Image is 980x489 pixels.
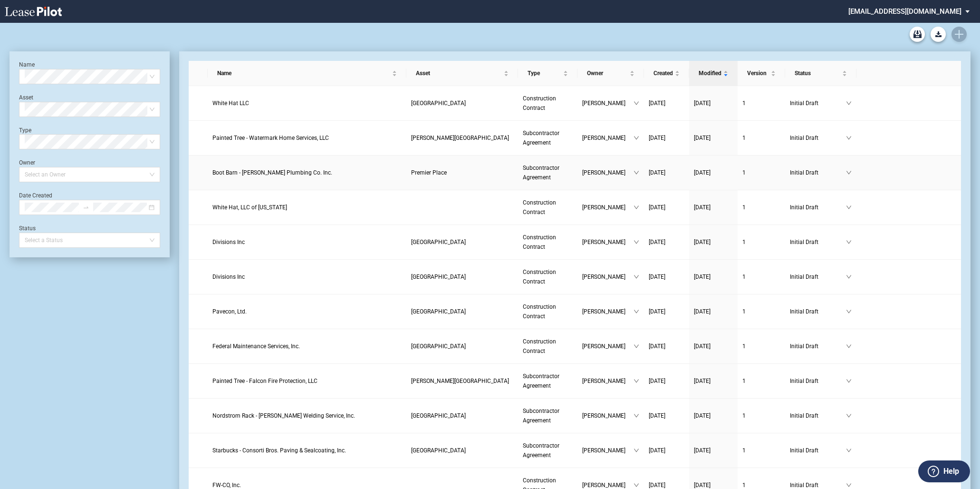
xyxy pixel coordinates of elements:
span: Construction Contract [523,338,556,354]
span: Silas Creek Crossing [411,239,466,245]
a: Construction Contract [523,198,573,217]
a: 1 [742,411,780,421]
a: 1 [742,98,780,108]
span: Wood Ridge Plaza [411,343,466,350]
label: Name [19,61,35,68]
a: [DATE] [694,272,733,282]
a: [DATE] [649,342,684,351]
span: Asset [416,68,502,78]
a: Divisions Inc [212,237,402,247]
span: Silas Creek Crossing [411,274,466,280]
a: 1 [742,272,780,282]
span: down [846,482,852,488]
span: down [634,413,639,419]
span: [DATE] [649,239,665,245]
span: [DATE] [694,169,711,176]
a: Federal Maintenance Services, Inc. [212,342,402,351]
span: Initial Draft [790,446,846,455]
span: Pavecon, Ltd. [212,308,247,315]
span: Initial Draft [790,376,846,386]
a: [GEOGRAPHIC_DATA] [411,411,513,421]
label: Type [19,127,31,134]
span: down [634,343,639,349]
span: [DATE] [649,482,665,489]
a: [DATE] [694,376,733,386]
th: Modified [689,61,738,86]
span: [DATE] [649,412,665,419]
a: White Hat, LLC of [US_STATE] [212,203,402,212]
span: Initial Draft [790,133,846,143]
span: 1 [742,343,746,350]
a: 1 [742,307,780,316]
span: White Hat LLC [212,100,249,107]
span: [DATE] [694,378,711,384]
span: Premier Place [411,169,447,176]
span: [DATE] [649,204,665,211]
span: [PERSON_NAME] [582,237,634,247]
span: down [634,205,639,210]
span: Powell Center [411,378,509,384]
span: Divisions Inc [212,274,245,280]
span: Powell Center [411,135,509,141]
th: Status [785,61,856,86]
span: to [83,204,89,211]
span: [DATE] [649,343,665,350]
span: [DATE] [649,135,665,141]
span: Status [795,68,840,78]
span: Name [217,68,390,78]
span: Initial Draft [790,307,846,316]
span: [PERSON_NAME] [582,133,634,143]
a: [DATE] [649,98,684,108]
a: [GEOGRAPHIC_DATA] [411,98,513,108]
a: [DATE] [649,446,684,455]
span: down [634,309,639,314]
span: Colony Place [411,412,466,419]
a: Nordstrom Rack - [PERSON_NAME] Welding Service, Inc. [212,411,402,421]
span: Version [747,68,769,78]
span: Initial Draft [790,342,846,351]
span: [DATE] [694,482,711,489]
a: [DATE] [649,411,684,421]
a: Archive [910,27,925,42]
span: down [634,274,639,280]
span: Modified [699,68,721,78]
span: 1 [742,378,746,384]
span: Initial Draft [790,203,846,212]
a: [GEOGRAPHIC_DATA] [411,237,513,247]
span: Subcontractor Agreement [523,408,559,424]
a: [DATE] [694,168,733,177]
span: 1 [742,169,746,176]
span: [PERSON_NAME] [582,446,634,455]
a: Construction Contract [523,302,573,321]
span: [PERSON_NAME] [582,98,634,108]
button: Help [918,460,970,482]
span: 1 [742,482,746,489]
span: Initial Draft [790,411,846,421]
a: 1 [742,342,780,351]
a: 1 [742,376,780,386]
span: down [846,343,852,349]
a: [PERSON_NAME][GEOGRAPHIC_DATA] [411,376,513,386]
span: 1 [742,100,746,107]
a: Construction Contract [523,267,573,286]
span: Construction Contract [523,269,556,285]
span: down [846,448,852,453]
a: [DATE] [694,411,733,421]
span: Divisions Inc [212,239,245,245]
span: 1 [742,274,746,280]
th: Name [208,61,406,86]
a: Painted Tree - Watermark Home Services, LLC [212,133,402,143]
span: [PERSON_NAME] [582,376,634,386]
span: [DATE] [649,378,665,384]
span: Mid-Valley Mall [411,447,466,454]
span: 1 [742,412,746,419]
a: [DATE] [694,446,733,455]
a: Subcontractor Agreement [523,406,573,425]
a: 1 [742,237,780,247]
span: down [846,205,852,210]
span: [PERSON_NAME] [582,342,634,351]
a: [GEOGRAPHIC_DATA] [411,307,513,316]
span: [DATE] [649,100,665,107]
span: Subcontractor Agreement [523,373,559,389]
span: down [634,482,639,488]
